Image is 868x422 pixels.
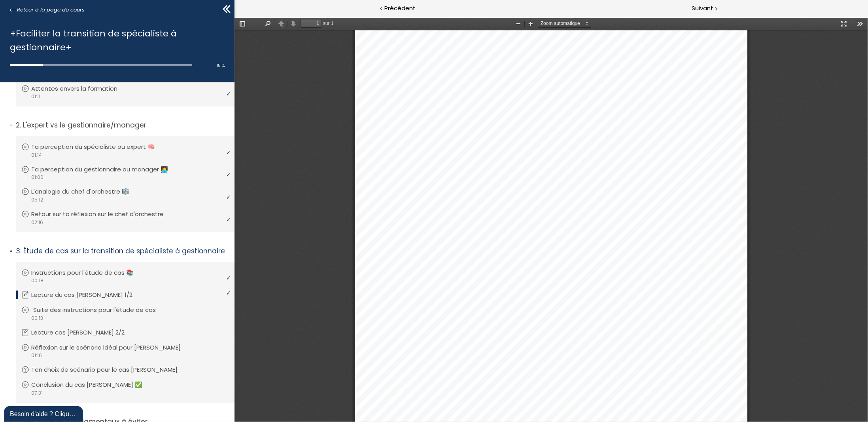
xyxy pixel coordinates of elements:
[31,187,141,196] p: L'analogie du chef d'orchestre 🎼
[31,143,167,151] p: Ta perception du spécialiste ou expert 🧠
[384,4,416,13] span: Précédent
[31,93,40,100] span: 01:11
[10,27,221,54] h1: +Faciliter la transition de spécialiste à gestionnaire+
[31,352,42,359] span: 01:16
[87,2,102,10] span: sur 1
[16,246,21,256] span: 3.
[31,380,154,389] p: Conclusion du cas [PERSON_NAME] ✅
[17,6,85,14] span: Retour à la page du cours
[31,268,146,277] p: Instructions pour l'étude de cas 📚
[31,210,176,219] p: Retour sur ta réflexion sur le chef d'orchestre
[33,306,168,314] p: Suite des instructions pour l'étude de cas
[16,120,229,130] p: L'expert vs le gestionnaire/manager
[31,152,42,159] span: 01:14
[31,174,43,181] span: 01:06
[31,196,43,203] span: 05:12
[31,165,180,174] p: Ta perception du gestionnaire ou manager 👩‍💻
[16,120,21,130] span: 2.
[31,390,43,397] span: 07:31
[31,315,43,322] span: 00:13
[31,328,136,337] p: Lecture cas [PERSON_NAME] 2/2
[4,405,85,422] iframe: chat widget
[10,6,85,14] a: Retour à la page du cours
[304,2,365,10] select: Zoom
[31,291,144,299] p: Lecture du cas [PERSON_NAME] 1/2
[31,365,189,374] p: Ton choix de scénario pour le cas [PERSON_NAME]
[66,2,87,10] input: Page
[31,219,43,226] span: 02:16
[16,246,229,256] p: Étude de cas sur la transition de spécialiste à gestionnaire
[217,63,225,68] span: 18 %
[31,84,129,93] p: Attentes envers la formation
[31,343,193,352] p: Réflexion sur le scénario idéal pour [PERSON_NAME]
[692,4,713,13] span: Suivant
[31,277,43,284] span: 00:18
